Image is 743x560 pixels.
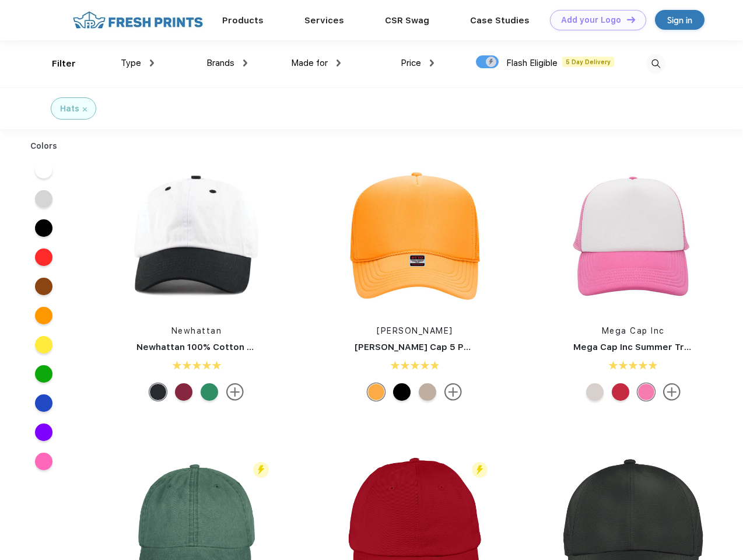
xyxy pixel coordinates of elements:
div: Sign in [667,13,692,27]
span: 5 Day Delivery [562,57,614,67]
img: func=resize&h=266 [119,158,274,313]
a: Mega Cap Inc Summer Trucker Cap [573,342,730,352]
span: Brands [206,58,234,68]
div: White Kelly [201,383,218,401]
img: dropdown.png [430,60,434,66]
img: desktop_search.svg [646,54,665,73]
div: Add your Logo [561,15,621,25]
img: dropdown.png [337,60,341,66]
div: White With Light Pink [637,383,655,401]
span: Made for [291,58,328,68]
a: Sign in [655,10,705,30]
span: Flash Eligible [506,58,558,68]
img: flash_active_toggle.svg [253,462,269,478]
a: Newhattan [171,326,222,335]
img: flash_active_toggle.svg [472,462,488,478]
div: White Black [149,383,167,401]
div: Khaki [419,383,436,401]
span: Type [121,58,141,68]
div: Light Grey [586,383,604,401]
a: Products [222,15,264,26]
a: [PERSON_NAME] [377,326,453,335]
div: Red With White [612,383,629,401]
div: White Burgundy [175,383,192,401]
img: dropdown.png [150,60,154,66]
img: more.svg [226,383,244,401]
img: func=resize&h=266 [556,158,711,313]
img: fo%20logo%202.webp [69,10,206,30]
a: Newhattan 100% Cotton Stone Washed Cap [136,342,331,352]
img: func=resize&h=266 [337,158,492,313]
a: Mega Cap Inc [602,326,665,335]
img: more.svg [444,383,462,401]
span: Price [401,58,421,68]
div: Colors [22,140,66,152]
img: dropdown.png [243,60,247,66]
img: filter_cancel.svg [83,107,87,111]
div: Filter [52,57,76,71]
div: Hats [60,103,79,115]
div: Black [393,383,411,401]
div: Gold [367,383,385,401]
a: [PERSON_NAME] Cap 5 Panel Mid Profile Mesh Back Trucker Hat [355,342,639,352]
img: DT [627,16,635,23]
img: more.svg [663,383,681,401]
